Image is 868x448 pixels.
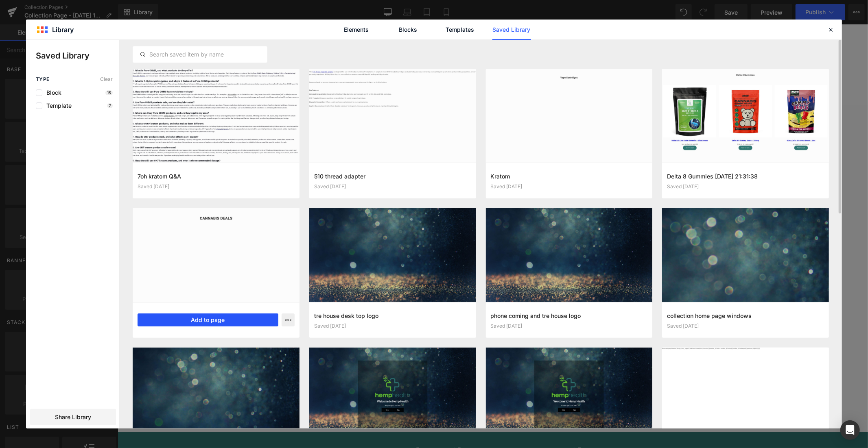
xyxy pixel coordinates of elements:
h3: Delta 8 Gummies [DATE] 21:31:38 [667,172,824,181]
div: Saved [DATE] [314,184,471,189]
a: CONTACT [470,54,532,77]
span: Template [42,102,72,109]
span: Share Library [55,413,91,421]
h3: phone coming and tre house logo [491,311,648,320]
button: Add to page [138,313,278,326]
p: or Drag & Drop elements from left sidebar [144,246,606,252]
input: Search saved item by name [133,50,267,59]
a: BLOG [421,54,470,77]
a: Templates [441,20,479,40]
a: SHOP [219,54,276,77]
summary: Search [140,20,159,39]
div: Open Intercom Messenger [840,420,860,440]
h3: collection home page windows [667,311,824,320]
span: Type [36,76,50,82]
a: Elements [337,20,376,40]
span: CANNABIS DEALS [292,61,346,71]
p: 15 [105,90,113,95]
div: Saved [DATE] [138,184,295,189]
span: SHOP [235,61,252,71]
a: CANNABIS DEALS [276,54,362,77]
span: CONTACT [486,61,516,71]
span: BLOG [437,61,454,71]
h2: Subscribe to our emails [39,419,712,442]
h3: tre house desk top logo [314,311,471,320]
h3: 510 thread adapter [314,172,471,181]
div: Saved [DATE] [491,184,648,189]
span: Block [42,89,61,96]
div: Saved [DATE] [667,323,824,329]
p: Saved Library [36,50,119,62]
span: KRATOM [378,61,405,71]
div: Saved [DATE] [667,184,824,189]
img: hemphealth [347,11,404,47]
a: Explore Template [339,223,412,239]
span: Clear [100,76,113,82]
div: Saved [DATE] [314,323,471,329]
a: Blocks [389,20,428,40]
div: Saved [DATE] [491,323,648,329]
h3: 7oh kratom Q&A [138,172,295,181]
a: KRATOM [362,54,421,77]
a: Saved Library [492,20,531,40]
p: 7 [107,103,113,108]
h3: Kratom [491,172,648,181]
